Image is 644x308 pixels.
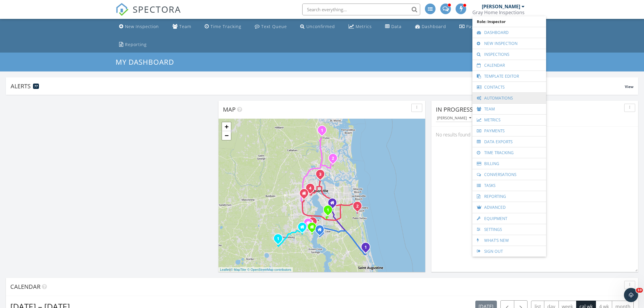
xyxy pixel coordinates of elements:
[356,24,372,29] div: Metrics
[466,24,488,29] div: Payments
[319,172,321,177] i: 3
[475,49,543,60] a: Inspections
[322,130,326,133] div: 410 Continuum Lp, Yulee, FL 32097
[475,246,543,257] a: Sign Out
[332,157,334,161] i: 2
[302,4,420,15] input: Search everything...
[311,220,314,224] i: 1
[475,169,543,180] a: Conversations
[356,204,359,208] i: 2
[422,24,446,29] div: Dashboard
[304,193,308,197] div: 2035 Bo Peep Dr, Jacksonvilee FL 32210
[11,82,625,90] div: Alerts
[222,122,231,131] a: Zoom in
[298,21,337,32] a: Unconfirmed
[624,288,638,302] iframe: Intercom live chat
[211,24,241,29] div: Time Tracking
[332,203,336,206] div: 8166 , Meadow Walk Ln, Jacksonville Fl 32256
[636,288,643,293] span: 10
[308,223,312,226] div: 1814 Wards Landing Ct, Fleming Island FL 32003
[413,21,448,32] a: Dashboard
[218,267,293,272] div: |
[475,115,543,125] a: Metrics
[116,3,129,16] img: The Best Home Inspection Software - Spectora
[475,136,543,147] a: Data Exports
[482,4,520,9] div: [PERSON_NAME]
[475,104,543,114] a: Team
[475,60,543,71] a: Calendar
[475,180,543,191] a: Tasks
[34,84,38,88] span: 77
[475,27,543,38] a: Dashboard
[309,186,311,190] i: 4
[320,229,323,233] div: 120 State Rd 13 N , Fruit Cove FL 32259
[391,24,402,29] div: Data
[383,21,404,32] a: Data
[472,9,525,15] div: Gray Home Inspections
[475,147,543,158] a: Time Tracking
[220,268,230,271] a: Leaflet
[475,235,543,246] a: What's New
[179,24,191,29] div: Team
[475,126,543,136] a: Payments
[277,237,279,241] i: 1
[475,224,543,235] a: Settings
[312,227,316,230] div: 5938 Early Harvest Ct, Fleming Island FL 32003
[10,283,40,291] span: Calendar
[222,131,231,140] a: Zoom out
[436,105,473,113] span: In Progress
[278,238,282,242] div: 4895 Kalmia Cir, Middleburg, FL 32068
[457,21,490,32] a: Payments
[125,42,147,47] div: Reporting
[125,24,159,29] div: New Inspection
[475,82,543,92] a: Contacts
[247,268,291,271] a: © OpenStreetMap contributors
[327,208,329,212] i: 1
[475,38,543,49] a: New Inspection
[328,210,331,213] div: 10467 Ilah Rd, Jacksonville, FL 32257
[364,245,367,250] i: 1
[437,116,471,120] div: [PERSON_NAME]
[475,71,543,82] a: Template Editor
[202,21,244,32] a: Time Tracking
[436,114,472,122] button: [PERSON_NAME]
[366,247,369,250] div: 150 Canopy Hall Dr, St. Augustine, FL 32095
[261,24,287,29] div: Text Queue
[357,206,361,209] div: 313 Water's Edge Dr S, Palm Valley, FL 32082
[475,213,543,224] a: Equipment
[252,21,289,32] a: Text Queue
[333,158,336,162] div: 3845 Victoria Lakes Dr E, Jacksonville, FL 32226
[231,268,247,271] a: © MapTiler
[117,39,149,50] a: Reporting
[431,127,638,143] div: No results found
[170,21,194,32] a: Team
[321,128,323,133] i: 1
[116,57,179,67] a: My Dashboard
[302,227,306,230] div: 1830 Hollow Glen Drive, Middleburg FL 32068
[475,16,543,27] span: Role: Inspector
[475,158,543,169] a: Billing
[346,21,374,32] a: Metrics
[117,21,161,32] a: New Inspection
[310,188,314,191] div: 3408 Mayflower St, Jacksonville, FL 32205
[475,93,543,103] a: Automations
[133,3,181,15] span: SPECTORA
[475,202,543,213] a: Advanced
[320,174,324,177] div: 8031 Hawthorne St, Jacksonville, FL 32208
[313,221,316,225] div: 1633 River Breeze Dr No, Orange Park, FL 32003
[116,8,181,20] a: SPECTORA
[223,105,236,113] span: Map
[306,24,335,29] div: Unconfirmed
[625,84,633,89] span: View
[475,191,543,202] a: Reporting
